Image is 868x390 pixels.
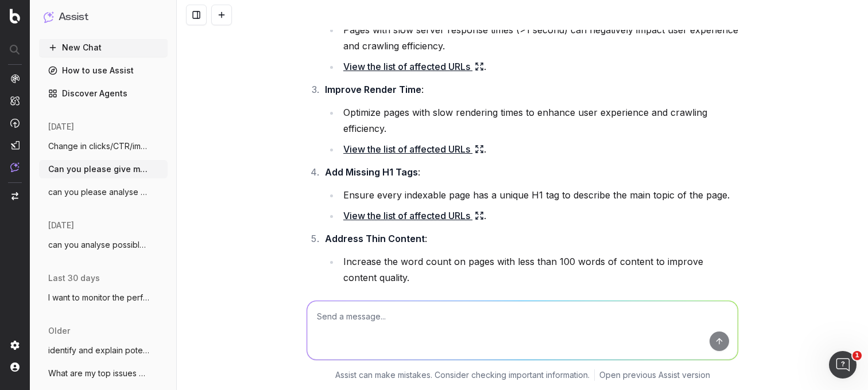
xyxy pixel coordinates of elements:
button: Assist [44,9,163,25]
span: I want to monitor the performance of pro [48,292,149,303]
p: Assist can make mistakes. Consider checking important information. [335,369,590,381]
img: Analytics [10,74,20,83]
strong: Add Missing H1 Tags [325,166,418,178]
strong: Address Thin Content [325,233,425,244]
li: : [321,164,738,224]
li: Increase the word count on pages with less than 100 words of content to improve content quality. [340,253,738,286]
img: Studio [10,141,20,150]
li: . [340,58,738,75]
button: What are my top issues concerning [39,364,168,383]
img: Assist [44,11,54,22]
span: older [48,325,70,337]
a: View the list of affected URLs [343,58,484,75]
h1: Assist [59,9,88,25]
span: [DATE] [48,220,74,231]
button: can you analyse possible reasons for the [39,236,168,254]
button: I want to monitor the performance of pro [39,288,168,307]
span: Change in clicks/CTR/impressions over la [48,141,149,152]
iframe: Intercom live chat [829,351,857,379]
span: can you analyse possible reasons for the [48,239,149,251]
button: Can you please give me some actionable i [39,160,168,178]
li: . [340,208,738,224]
img: Botify logo [10,9,20,24]
li: Optimize pages with slow rendering times to enhance user experience and crawling efficiency. [340,104,738,136]
a: How to use Assist [39,61,168,80]
span: What are my top issues concerning [48,368,149,379]
span: [DATE] [48,121,74,132]
img: Assist [10,162,20,172]
li: Ensure every indexable page has a unique H1 tag to describe the main topic of the page. [340,187,738,203]
li: . [340,141,738,157]
a: Open previous Assist version [599,369,710,381]
img: Setting [10,341,20,350]
strong: Improve Render Time [325,84,421,95]
img: Intelligence [10,96,20,106]
a: View the list of affected URLs [343,208,484,224]
a: View the list of affected URLs [343,141,484,157]
span: identify and explain potential reasons b [48,345,149,356]
span: can you please analyse and tell me more [48,186,149,198]
img: Activation [10,118,20,128]
span: 1 [852,351,862,360]
button: New Chat [39,38,168,57]
img: Switch project [11,192,18,200]
span: Can you please give me some actionable i [48,163,149,175]
li: Pages with slow server response times (>1 second) can negatively impact user experience and crawl... [340,22,738,54]
button: Change in clicks/CTR/impressions over la [39,137,168,155]
button: identify and explain potential reasons b [39,341,168,360]
li: : [321,81,738,157]
li: : [321,231,738,306]
img: My account [10,362,20,372]
a: Discover Agents [39,84,168,103]
span: last 30 days [48,272,100,284]
button: can you please analyse and tell me more [39,183,168,201]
